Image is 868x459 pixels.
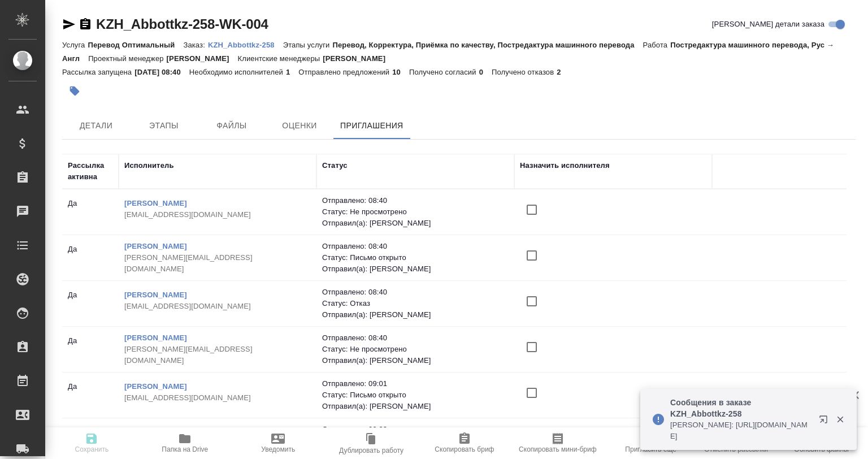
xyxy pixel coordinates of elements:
[62,238,119,278] td: Да
[62,79,87,103] button: Добавить тэг
[75,445,109,453] span: Сохранить
[322,344,509,355] p: Статус: Не просмотрено
[62,375,119,415] td: Да
[183,41,207,49] p: Заказ:
[167,54,238,63] p: [PERSON_NAME]
[45,427,138,459] button: Сохранить
[238,54,323,63] p: Клиентские менеджеры
[479,68,492,76] p: 0
[62,41,88,49] p: Услуга
[325,427,418,459] button: Дублировать работу
[272,119,327,133] span: Оценки
[322,378,509,389] p: Отправлено: 09:01
[62,192,119,232] td: Да
[62,284,119,323] td: Да
[340,119,403,133] span: Приглашения
[392,68,409,76] p: 10
[124,392,311,404] p: [EMAIL_ADDRESS][DOMAIN_NAME]
[124,301,311,312] p: [EMAIL_ADDRESS][DOMAIN_NAME]
[322,389,509,401] p: Статус: Письмо открыто
[322,252,509,263] p: Статус: Письмо открыто
[79,18,92,31] button: Скопировать ссылку
[828,414,852,425] button: Закрыть
[62,68,134,76] p: Рассылка запущена
[205,119,259,133] span: Файлы
[124,209,311,220] p: [EMAIL_ADDRESS][DOMAIN_NAME]
[339,447,403,454] span: Дублировать работу
[643,41,671,49] p: Работа
[322,298,509,309] p: Статус: Отказ
[519,445,596,453] span: Скопировать мини-бриф
[124,382,187,391] a: [PERSON_NAME]
[323,54,394,63] p: [PERSON_NAME]
[62,330,119,369] td: Да
[322,195,509,206] p: Отправлено: 08:40
[712,19,824,30] span: [PERSON_NAME] детали заказа
[124,242,187,250] a: [PERSON_NAME]
[62,18,76,31] button: Скопировать ссылку для ЯМессенджера
[322,401,509,412] p: Отправил(а): [PERSON_NAME]
[208,41,283,49] p: KZH_Abbottkz-258
[492,68,557,76] p: Получено отказов
[409,68,479,76] p: Получено согласий
[322,241,509,252] p: Отправлено: 08:40
[812,408,839,435] button: Открыть в новой вкладке
[96,16,268,32] a: KZH_Abbottkz-258-WK-004
[68,160,113,183] div: Рассылка активна
[298,68,392,76] p: Отправлено предложений
[137,119,191,133] span: Этапы
[322,263,509,275] p: Отправил(а): [PERSON_NAME]
[261,445,295,453] span: Уведомить
[208,40,283,49] a: KZH_Abbottkz-258
[124,291,187,299] a: [PERSON_NAME]
[625,445,676,453] span: Пригласить еще
[124,344,311,366] p: [PERSON_NAME][EMAIL_ADDRESS][DOMAIN_NAME]
[670,397,811,419] p: Сообщения в заказе KZH_Abbottkz-258
[162,445,208,453] span: Папка на Drive
[322,218,509,229] p: Отправил(а): [PERSON_NAME]
[232,427,325,459] button: Уведомить
[322,160,348,171] div: Статус
[88,41,183,49] p: Перевод Оптимальный
[322,309,509,321] p: Отправил(а): [PERSON_NAME]
[138,427,232,459] button: Папка на Drive
[124,334,187,342] a: [PERSON_NAME]
[322,287,509,298] p: Отправлено: 08:40
[418,427,511,459] button: Скопировать бриф
[88,54,166,63] p: Проектный менеджер
[557,68,569,76] p: 2
[435,445,494,453] span: Скопировать бриф
[124,199,187,207] a: [PERSON_NAME]
[286,68,298,76] p: 1
[520,160,610,171] div: Назначить исполнителя
[124,252,311,275] p: [PERSON_NAME][EMAIL_ADDRESS][DOMAIN_NAME]
[333,41,643,49] p: Перевод, Корректура, Приёмка по качеству, Постредактура машинного перевода
[69,119,123,133] span: Детали
[511,427,604,459] button: Скопировать мини-бриф
[322,424,509,435] p: Отправлено: 09:33
[189,68,286,76] p: Необходимо исполнителей
[322,355,509,366] p: Отправил(а): [PERSON_NAME]
[124,160,174,171] div: Исполнитель
[322,332,509,344] p: Отправлено: 08:40
[670,419,811,442] p: [PERSON_NAME]: [URL][DOMAIN_NAME]
[322,206,509,218] p: Статус: Не просмотрено
[134,68,189,76] p: [DATE] 08:40
[283,41,333,49] p: Этапы услуги
[604,427,697,459] button: Пригласить еще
